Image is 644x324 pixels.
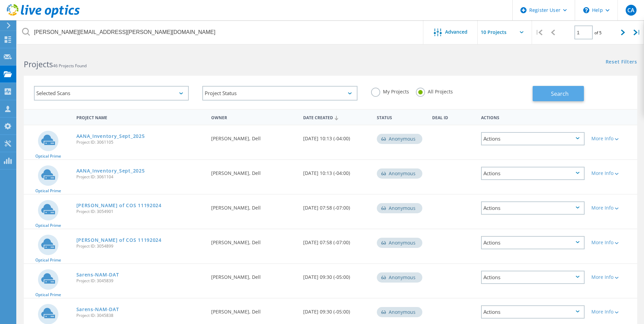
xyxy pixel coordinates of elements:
[76,140,205,144] span: Project ID: 3061105
[591,136,634,141] div: More Info
[377,168,422,179] div: Anonymous
[76,203,162,208] a: [PERSON_NAME] of COS 11192024
[532,20,546,44] div: |
[377,134,422,144] div: Anonymous
[300,160,373,182] div: [DATE] 10:13 (-04:00)
[208,195,300,217] div: [PERSON_NAME], Dell
[76,134,145,139] a: AANA_Inventory_Sept_2025
[76,210,205,214] span: Project ID: 3054901
[377,272,422,283] div: Anonymous
[481,271,585,284] div: Actions
[300,195,373,217] div: [DATE] 07:58 (-07:00)
[377,307,422,317] div: Anonymous
[481,201,585,215] div: Actions
[76,279,205,283] span: Project ID: 3045839
[533,86,584,101] button: Search
[591,309,634,314] div: More Info
[17,20,424,44] input: Search projects by name, owner, ID, company, etc
[35,293,61,297] span: Optical Prime
[594,30,602,36] span: of 5
[24,59,53,70] b: Projects
[300,229,373,252] div: [DATE] 07:58 (-07:00)
[481,236,585,249] div: Actions
[429,111,478,123] div: Deal Id
[208,160,300,182] div: [PERSON_NAME], Dell
[76,307,119,312] a: Sarens-NAM-DAT
[591,240,634,245] div: More Info
[627,7,634,13] span: CA
[481,132,585,145] div: Actions
[208,111,300,123] div: Owner
[35,258,61,262] span: Optical Prime
[630,20,644,44] div: |
[300,299,373,321] div: [DATE] 09:30 (-05:00)
[591,205,634,210] div: More Info
[416,88,453,94] label: All Projects
[377,238,422,248] div: Anonymous
[373,111,429,123] div: Status
[76,238,162,242] a: [PERSON_NAME] of COS 11192024
[551,90,569,97] span: Search
[202,86,357,101] div: Project Status
[53,63,87,69] span: 46 Projects Found
[300,125,373,148] div: [DATE] 10:13 (-04:00)
[35,154,61,158] span: Optical Prime
[76,175,205,179] span: Project ID: 3061104
[445,30,467,34] span: Advanced
[478,111,588,123] div: Actions
[591,171,634,176] div: More Info
[76,244,205,248] span: Project ID: 3054899
[583,7,589,13] svg: \n
[481,305,585,319] div: Actions
[7,14,80,19] a: Live Optics Dashboard
[377,203,422,213] div: Anonymous
[300,264,373,286] div: [DATE] 09:30 (-05:00)
[208,264,300,286] div: [PERSON_NAME], Dell
[208,229,300,252] div: [PERSON_NAME], Dell
[76,313,205,318] span: Project ID: 3045838
[34,86,189,101] div: Selected Scans
[606,59,637,65] a: Reset Filters
[591,275,634,280] div: More Info
[76,272,119,277] a: Sarens-NAM-DAT
[208,299,300,321] div: [PERSON_NAME], Dell
[35,223,61,228] span: Optical Prime
[371,88,409,94] label: My Projects
[73,111,208,123] div: Project Name
[76,168,145,173] a: AANA_Inventory_Sept_2025
[300,111,373,124] div: Date Created
[35,189,61,193] span: Optical Prime
[481,167,585,180] div: Actions
[208,125,300,148] div: [PERSON_NAME], Dell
